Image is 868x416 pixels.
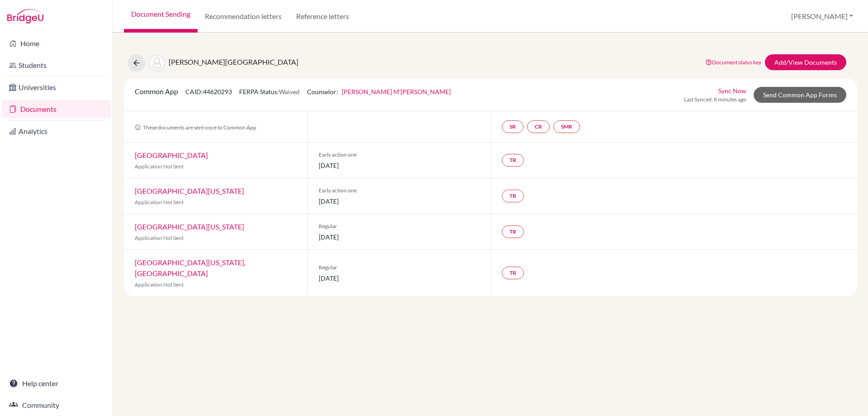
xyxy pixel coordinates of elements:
[319,186,480,195] span: Early action one
[135,199,184,206] span: Application Not Sent
[319,222,480,230] span: Regular
[502,267,524,279] a: TR
[279,88,300,96] span: Waived
[2,34,111,53] a: Home
[502,225,524,238] a: TR
[7,9,43,24] img: Bridge-U
[502,120,524,133] a: SR
[553,120,580,133] a: SMR
[2,56,111,74] a: Students
[135,281,184,288] span: Application Not Sent
[319,196,480,206] span: [DATE]
[135,234,184,241] span: Application Not Sent
[135,151,208,159] a: [GEOGRAPHIC_DATA]
[307,88,451,96] span: Counselor:
[135,87,178,96] span: Common App
[319,161,480,170] span: [DATE]
[787,8,857,25] button: [PERSON_NAME]
[319,232,480,242] span: [DATE]
[2,122,111,140] a: Analytics
[135,186,244,195] a: [GEOGRAPHIC_DATA][US_STATE]
[2,100,111,118] a: Documents
[2,374,111,392] a: Help center
[319,151,480,159] span: Early action one
[185,88,232,96] span: CAID: 44620293
[319,263,480,272] span: Regular
[342,88,451,96] a: [PERSON_NAME] M'[PERSON_NAME]
[169,57,298,66] span: [PERSON_NAME][GEOGRAPHIC_DATA]
[2,396,111,414] a: Community
[527,120,550,133] a: CR
[135,163,184,170] span: Application Not Sent
[718,86,746,96] a: Sync Now
[765,54,846,70] a: Add/View Documents
[135,124,256,131] span: These documents are sent once to Common App
[239,88,300,96] span: FERPA Status:
[2,78,111,96] a: Universities
[135,258,245,277] a: [GEOGRAPHIC_DATA][US_STATE], [GEOGRAPHIC_DATA]
[502,190,524,202] a: TR
[319,273,480,283] span: [DATE]
[135,222,244,231] a: [GEOGRAPHIC_DATA][US_STATE]
[754,87,846,103] a: Send Common App Forms
[502,154,524,167] a: TR
[684,96,746,104] span: Last Synced: 8 minutes ago
[705,59,761,66] a: Document status key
